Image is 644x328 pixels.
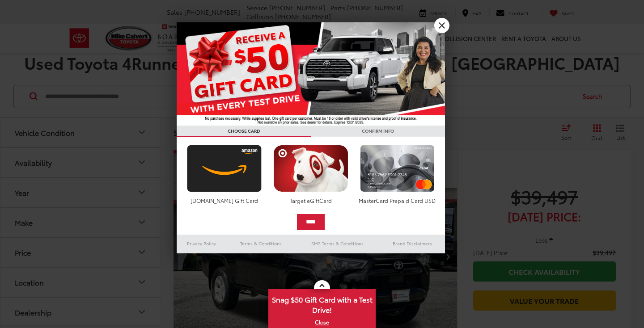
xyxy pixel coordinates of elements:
[177,22,445,126] img: 55838_top_625864.jpg
[227,238,295,249] a: Terms & Conditions
[358,145,437,192] img: mastercard.png
[177,238,227,249] a: Privacy Policy
[358,197,437,204] div: MasterCard Prepaid Card USD
[177,126,311,137] h3: CHOOSE CARD
[271,197,350,204] div: Target eGiftCard
[271,145,350,192] img: targetcard.png
[269,290,375,317] span: Snag $50 Gift Card with a Test Drive!
[311,126,445,137] h3: CONFIRM INFO
[295,238,380,249] a: SMS Terms & Conditions
[185,197,264,204] div: [DOMAIN_NAME] Gift Card
[380,238,445,249] a: Brand Disclaimers
[185,145,264,192] img: amazoncard.png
